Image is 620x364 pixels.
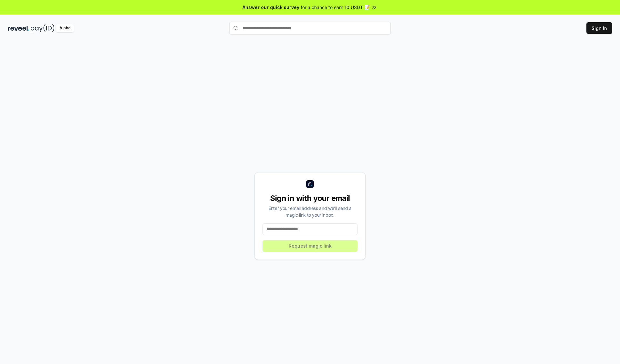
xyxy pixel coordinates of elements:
span: Answer our quick survey [243,4,299,11]
span: for a chance to earn 10 USDT 📝 [301,4,370,11]
div: Sign in with your email [263,193,357,203]
img: pay_id [31,24,55,32]
button: Sign In [586,22,612,34]
img: logo_small [306,180,314,188]
div: Alpha [56,24,74,32]
div: Enter your email address and we’ll send a magic link to your inbox. [263,205,357,218]
img: reveel_dark [8,24,29,32]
